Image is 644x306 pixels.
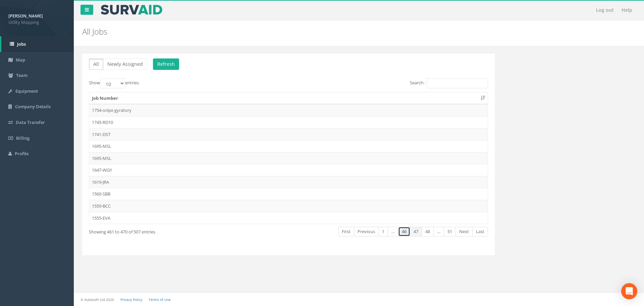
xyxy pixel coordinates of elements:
button: Newly Assigned [103,58,147,70]
span: Team [16,72,28,78]
td: 1695-MSL [89,152,488,164]
td: 1695-MSL [89,140,488,152]
td: 1745-RD10 [89,116,488,128]
a: … [433,227,444,236]
td: 1555-EVA [89,212,488,224]
span: Utility Mapping [8,19,65,26]
a: 1 [378,227,388,236]
a: 47 [410,227,422,236]
small: © Kullasoft Ltd 2025 [80,297,114,302]
a: Next [455,227,473,236]
td: 1619-JRA [89,176,488,188]
th: Job Number: activate to sort column ascending [89,92,488,104]
span: Profile [15,150,29,157]
div: Open Intercom Messenger [621,283,637,299]
label: Show entries [89,78,139,88]
a: 51 [444,227,456,236]
td: 1560-SBB [89,188,488,200]
span: Data Transfer [16,119,45,125]
a: Last [472,227,488,236]
input: Search: [427,78,488,88]
td: 1741-DST [89,128,488,140]
label: Search: [410,78,488,88]
select: Showentries [100,78,125,88]
a: Terms of Use [149,297,171,302]
span: Company Details [15,103,51,110]
span: Equipment [15,88,38,94]
a: Previous [354,227,379,236]
a: First [338,227,354,236]
a: … [388,227,398,236]
div: Showing 461 to 470 of 507 entries [89,226,249,235]
h2: All Jobs [82,27,542,36]
button: Refresh [153,58,179,70]
span: Billing [16,135,30,141]
a: 46 [398,227,410,236]
a: 48 [422,227,434,236]
span: Map [16,57,25,63]
span: Jobs [17,41,26,47]
td: 1647-WGY [89,164,488,176]
strong: [PERSON_NAME] [8,13,43,19]
a: Privacy Policy [120,297,142,302]
a: [PERSON_NAME] Utility Mapping [8,11,65,25]
td: 1754-snipe gyratory [89,104,488,116]
button: All [89,58,103,70]
td: 1559-BCC [89,200,488,212]
a: Jobs [1,36,74,52]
